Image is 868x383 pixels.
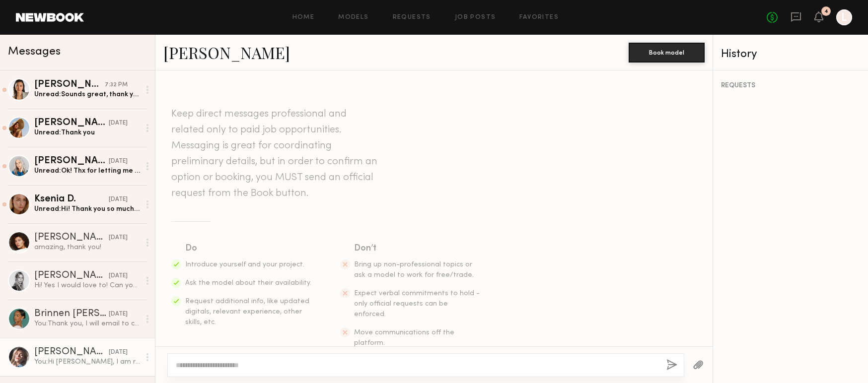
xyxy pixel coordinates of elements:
div: [DATE] [109,310,128,319]
div: [DATE] [109,195,128,204]
span: Introduce yourself and your project. [185,261,304,268]
span: Ask the model about their availability. [185,280,311,286]
div: History [721,49,860,60]
header: Keep direct messages professional and related only to paid job opportunities. Messaging is great ... [171,106,380,201]
div: [PERSON_NAME] [34,118,109,128]
span: Request additional info, like updated digitals, relevant experience, other skills, etc. [185,298,309,325]
div: 7:32 PM [105,80,128,90]
span: Bring up non-professional topics or ask a model to work for free/trade. [354,261,474,278]
div: [PERSON_NAME] [34,156,109,166]
div: Hi! Yes I would love to! Can you please share details about hours and rate? Thank you ☺️ [34,281,140,290]
div: Do [185,242,312,255]
div: Don’t [354,242,481,255]
a: Favorites [519,14,559,21]
div: Brinnen [PERSON_NAME] [34,309,109,319]
div: amazing, thank you! [34,243,140,252]
a: L [836,9,852,25]
a: Requests [393,14,431,21]
a: Job Posts [455,14,496,21]
a: [PERSON_NAME] [163,42,290,63]
div: [DATE] [109,157,128,166]
div: REQUESTS [721,82,860,89]
div: Ksenia D. [34,194,109,204]
div: [PERSON_NAME] [34,80,105,90]
div: [PERSON_NAME] [34,233,109,243]
div: Unread: Hi! Thank you so much for reaching out! Unfortunately I’m out of town till [DATE] Best, K... [34,204,140,214]
span: Move communications off the platform. [354,329,454,346]
div: You: Thank you, I will email to coordinate wardrobe [34,319,140,328]
div: [PERSON_NAME] [34,347,109,357]
a: Models [338,14,368,21]
div: Unread: Thank you [34,128,140,137]
button: Book model [629,43,705,63]
div: Unread: Sounds great, thank you! [34,90,140,99]
div: [DATE] [109,271,128,281]
div: Unread: Ok! Thx for letting me know [34,166,140,176]
a: Book model [629,48,705,56]
a: Home [292,14,315,21]
span: Expect verbal commitments to hold - only official requests can be enforced. [354,290,480,318]
div: [DATE] [109,119,128,128]
div: [PERSON_NAME] [34,271,109,281]
div: 4 [824,9,828,14]
div: [DATE] [109,348,128,357]
div: [DATE] [109,233,128,243]
span: Messages [8,46,61,58]
div: You: Hi [PERSON_NAME], I am running a shoot in [GEOGRAPHIC_DATA] for my beauty brand on [DATE]. A... [34,357,140,367]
